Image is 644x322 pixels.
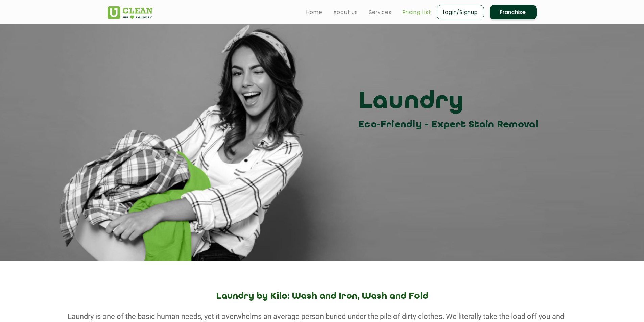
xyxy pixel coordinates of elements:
[369,8,392,16] a: Services
[358,87,542,117] h3: Laundry
[333,8,358,16] a: About us
[306,8,323,16] a: Home
[490,5,537,19] a: Franchise
[358,117,542,132] h3: Eco-Friendly - Expert Stain Removal
[403,8,431,16] a: Pricing List
[437,5,484,19] a: Login/Signup
[108,6,152,19] img: UClean Laundry and Dry Cleaning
